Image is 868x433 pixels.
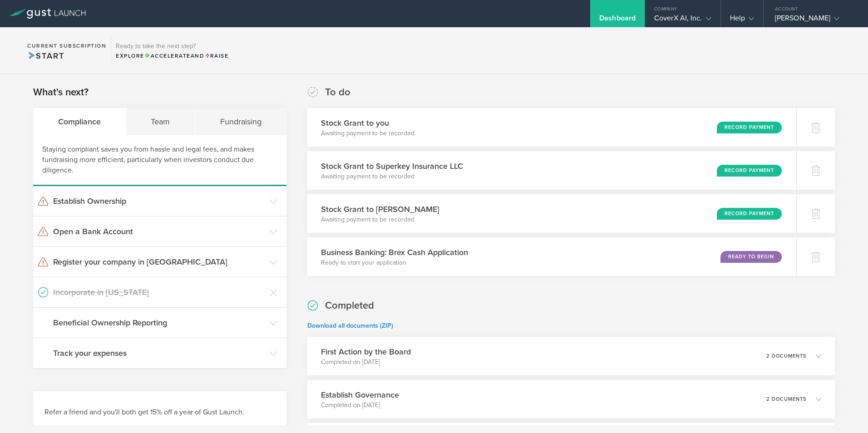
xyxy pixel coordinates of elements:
[717,165,782,177] div: Record Payment
[599,14,636,27] div: Dashboard
[53,317,265,329] h3: Beneficial Ownership Reporting
[144,53,191,59] span: Accelerate
[321,172,463,181] p: Awaiting payment to be recorded
[27,51,64,61] span: Start
[321,129,414,138] p: Awaiting payment to be recorded
[321,358,411,367] p: Completed on [DATE]
[321,401,399,410] p: Completed on [DATE]
[717,208,782,220] div: Record Payment
[730,14,754,27] div: Help
[823,389,868,433] iframe: Chat Widget
[325,86,350,99] h2: To do
[53,347,265,359] h3: Track your expenses
[204,53,228,59] span: Raise
[321,117,414,129] h3: Stock Grant to you
[116,43,228,49] h3: Ready to take the next step?
[53,195,265,207] h3: Establish Ownership
[111,36,233,64] div: Ready to take the next step?ExploreAccelerateandRaise
[321,203,439,215] h3: Stock Grant to [PERSON_NAME]
[766,354,807,359] p: 2 documents
[53,226,265,237] h3: Open a Bank Account
[321,215,439,224] p: Awaiting payment to be recorded
[307,151,796,190] div: Stock Grant to Superkey Insurance LLCAwaiting payment to be recordedRecord Payment
[775,14,852,27] div: [PERSON_NAME]
[717,122,782,133] div: Record Payment
[53,286,265,298] h3: Incorporate in [US_STATE]
[766,397,807,402] p: 2 documents
[654,14,711,27] div: CoverX AI, Inc.
[307,108,796,147] div: Stock Grant to youAwaiting payment to be recordedRecord Payment
[321,346,411,358] h3: First Action by the Board
[27,43,106,49] h2: Current Subscription
[307,322,393,330] a: Download all documents (ZIP)
[720,251,782,263] div: Ready to Begin
[321,246,468,258] h3: Business Banking: Brex Cash Application
[321,258,468,267] p: Ready to start your application
[33,86,89,99] h2: What's next?
[33,108,126,135] div: Compliance
[33,135,286,186] div: Staying compliant saves you from hassle and legal fees, and makes fundraising more efficient, par...
[44,407,275,418] h3: Refer a friend and you'll both get 15% off a year of Gust Launch.
[53,256,265,268] h3: Register your company in [GEOGRAPHIC_DATA]
[307,194,796,233] div: Stock Grant to [PERSON_NAME]Awaiting payment to be recordedRecord Payment
[126,108,196,135] div: Team
[195,108,286,135] div: Fundraising
[144,53,205,59] span: and
[116,52,228,60] div: Explore
[307,237,796,276] div: Business Banking: Brex Cash ApplicationReady to start your applicationReady to Begin
[325,299,374,312] h2: Completed
[321,389,399,401] h3: Establish Governance
[321,160,463,172] h3: Stock Grant to Superkey Insurance LLC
